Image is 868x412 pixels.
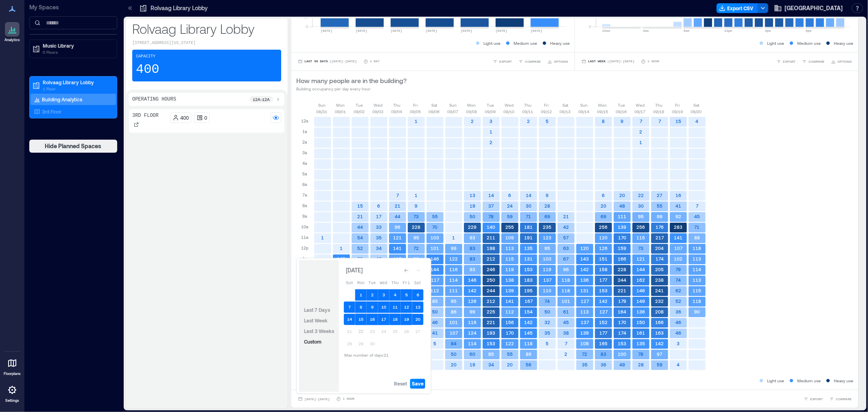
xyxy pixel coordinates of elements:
p: Wed [636,102,645,108]
text: 211 [487,235,496,240]
text: 4pm [765,29,771,33]
button: OPTIONS [829,57,853,66]
text: 12pm [724,29,732,33]
p: 4a [302,160,307,167]
p: Floorplans [4,371,21,376]
button: Last Week |[DATE]-[DATE] [580,57,636,66]
text: 52 [357,245,363,251]
text: 48 [619,203,625,208]
text: 109 [506,235,514,240]
text: 126 [599,245,608,251]
p: 09/02 [354,108,365,115]
a: Analytics [2,20,22,45]
p: 1a [302,128,307,135]
text: [DATE] [496,29,507,33]
button: 9 [367,302,378,313]
text: 256 [637,224,645,230]
p: Settings [5,398,19,403]
p: Fri [413,102,418,108]
tspan: 0 [306,24,308,29]
text: 120 [599,235,608,240]
text: 69 [601,214,606,219]
text: 33 [376,224,382,230]
p: Mon [337,102,345,108]
text: 88 [694,235,700,240]
p: Light use [483,40,501,46]
text: 151 [599,256,608,261]
text: 1 [340,245,343,251]
text: 255 [506,224,514,230]
p: 8a [302,202,307,209]
text: 30 [526,203,531,208]
p: Thu [524,102,531,108]
button: 17 [378,314,389,325]
p: Rolvaag Library Lobby [132,20,281,37]
text: 21 [357,214,363,219]
text: 37 [489,203,494,208]
text: 20 [619,193,625,198]
text: 121 [394,235,402,240]
span: OPTIONS [554,59,568,64]
span: OPTIONS [837,59,852,64]
text: 111 [618,214,627,219]
button: Hide Planned Spaces [29,140,117,153]
p: Wed [374,102,383,108]
button: Reset [392,379,409,389]
text: 55 [432,214,438,219]
p: Tue [487,102,494,108]
text: 146 [431,256,439,261]
span: Hide Planned Spaces [45,142,102,150]
button: 15 [355,314,367,325]
text: 16 [676,193,681,198]
span: Custom [304,339,321,345]
text: 93 [413,256,419,261]
text: 96 [395,224,400,230]
button: 10 [378,302,389,313]
text: 55 [657,203,662,208]
text: 12am [602,29,610,33]
text: 1 [321,235,324,240]
text: 42 [376,256,382,261]
p: 09/12 [541,108,552,115]
p: 5a [302,171,307,177]
span: Last 7 Days [304,307,330,313]
button: 6 [412,289,424,301]
button: Last 90 Days |[DATE]-[DATE] [296,57,359,66]
text: 2 [490,140,493,145]
text: 103 [431,235,439,240]
p: 2a [302,139,307,145]
p: Capacity [136,53,155,60]
span: EXPORT [499,59,512,64]
span: Last 3 Weeks [304,329,334,334]
text: 123 [543,235,552,240]
p: 09/10 [504,108,515,115]
text: 131 [525,256,533,261]
text: 9 [546,193,549,198]
text: 166 [618,256,627,261]
p: 12a [301,118,308,124]
span: COMPARE [809,59,824,64]
text: 21 [395,203,400,208]
text: 103 [543,256,552,261]
text: 5 [546,118,549,124]
text: 2 [471,118,474,124]
p: Sat [562,102,568,108]
text: 113 [506,245,514,251]
text: 21 [563,214,569,219]
button: Last 3 Weeks [302,327,336,336]
p: 09/18 [654,108,665,115]
p: Heavy use [550,40,570,46]
a: Settings [2,380,22,405]
span: Save [412,381,424,387]
button: 2 [367,289,378,301]
text: 59 [507,214,513,219]
button: 20 [412,314,424,325]
text: 54 [357,235,363,240]
button: Export CSV [717,3,758,13]
button: Last 7 Days [302,305,332,315]
span: EXPORT [810,397,823,401]
p: Sun [449,102,457,108]
button: COMPARE [517,57,542,66]
text: 34 [376,245,382,251]
p: Tue [618,102,625,108]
